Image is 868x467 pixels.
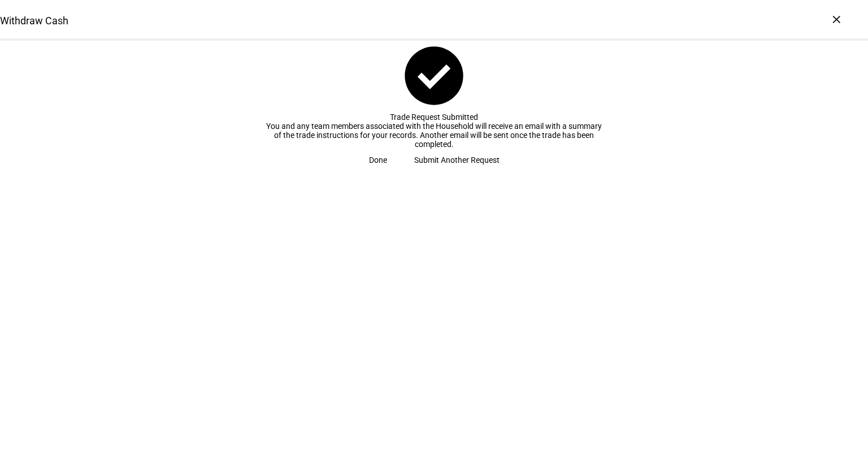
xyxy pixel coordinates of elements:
div: × [827,10,845,28]
span: Done [369,149,387,171]
div: You and any team members associated with the Household will receive an email with a summary of th... [264,122,604,149]
button: Done [355,149,401,171]
button: Submit Another Request [401,149,513,171]
span: Submit Another Request [414,149,500,171]
div: Trade Request Submitted [264,113,604,122]
mat-icon: check_circle [399,41,469,111]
